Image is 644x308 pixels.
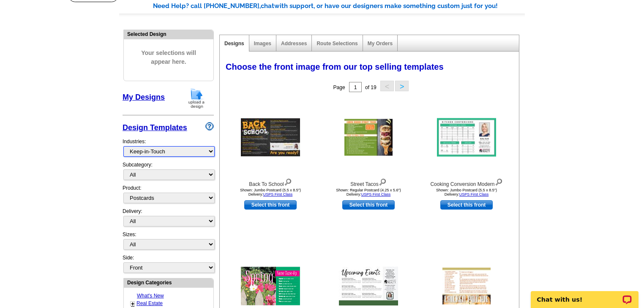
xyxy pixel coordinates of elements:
div: Selected Design [124,30,213,38]
div: Product: [123,184,214,207]
img: view design details [495,177,503,186]
img: Cooking Conversion Modern [437,118,496,157]
a: Images [254,41,271,46]
a: use this design [440,200,493,210]
a: use this design [244,200,297,210]
button: < [380,81,394,91]
span: Page [333,84,345,90]
a: + [131,300,134,307]
img: design-wizard-help-icon.png [205,122,214,131]
div: Shown: Jumbo Postcard (5.5 x 8.5") Delivery: [224,188,317,196]
button: > [395,81,409,91]
img: Street Tacos [344,119,393,156]
div: Delivery: [123,207,214,231]
div: Subcategory: [123,161,214,184]
div: Design Categories [124,278,213,286]
a: Design Templates [123,123,187,132]
iframe: LiveChat chat widget [525,281,644,308]
div: Shown: Regular Postcard (4.25 x 5.6") Delivery: [322,188,415,196]
div: Need Help? call [PHONE_NUMBER], with support, or have our designers make something custom just fo... [153,1,525,11]
span: Your selections will appear here. [130,40,207,75]
div: Shown: Jumbo Postcard (5.5 x 8.5") Delivery: [420,188,513,196]
a: My Designs [123,93,165,101]
img: view design details [379,177,387,186]
div: Cooking Conversion Modern [420,177,513,188]
span: Choose the front image from our top selling templates [226,62,444,71]
img: view design details [284,177,292,186]
img: Upcoming Events [339,267,398,305]
img: Tips - Spring Home Tune-Up [241,267,300,305]
img: Back To School [241,118,300,156]
a: USPS First Class [361,192,391,196]
div: Sizes: [123,231,214,254]
a: What's New [137,293,164,299]
div: Back To School [224,177,317,188]
a: USPS First Class [459,192,489,196]
a: USPS First Class [263,192,293,196]
a: Route Selections [317,41,357,46]
a: Designs [224,41,244,46]
div: Side: [123,254,214,274]
div: Street Tacos [322,177,415,188]
a: Addresses [281,41,307,46]
a: My Orders [368,41,393,46]
img: Chicken Pot Pie [442,268,491,305]
a: Real Estate [136,300,163,306]
img: upload-design [186,87,207,109]
span: chat [261,2,274,10]
div: Industries: [123,134,214,161]
span: of 19 [365,84,377,90]
a: use this design [342,200,395,210]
